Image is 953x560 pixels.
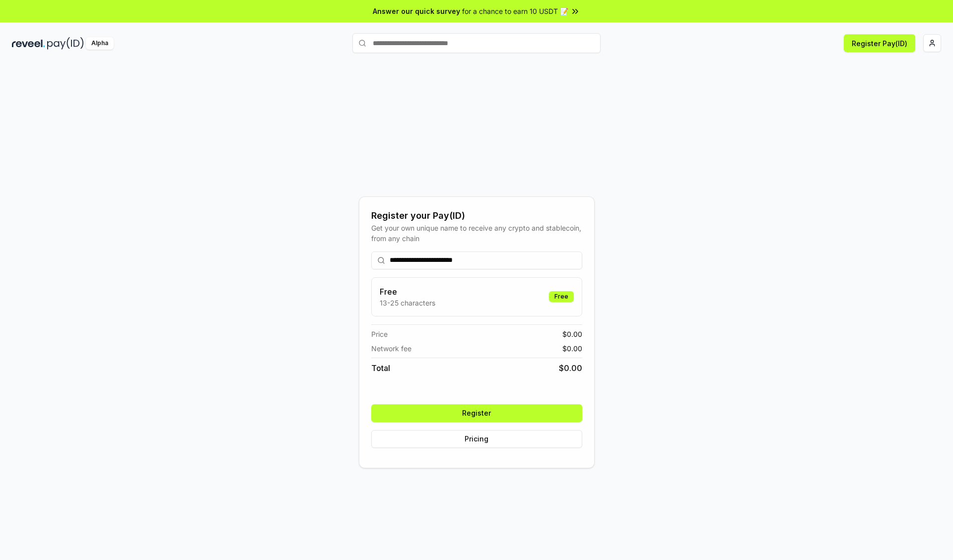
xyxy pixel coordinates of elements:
[559,362,582,374] span: $ 0.00
[47,37,84,50] img: pay_id
[562,329,582,339] span: $ 0.00
[549,291,574,302] div: Free
[86,37,114,50] div: Alpha
[12,37,45,50] img: reveel_dark
[380,298,435,308] p: 13-25 characters
[380,286,435,298] h3: Free
[371,404,582,422] button: Register
[462,6,568,16] span: for a chance to earn 10 USDT 📝
[371,209,582,223] div: Register your Pay(ID)
[844,34,915,52] button: Register Pay(ID)
[373,6,460,16] span: Answer our quick survey
[371,430,582,448] button: Pricing
[371,329,388,339] span: Price
[562,343,582,354] span: $ 0.00
[371,362,390,374] span: Total
[371,223,582,244] div: Get your own unique name to receive any crypto and stablecoin, from any chain
[371,343,411,354] span: Network fee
